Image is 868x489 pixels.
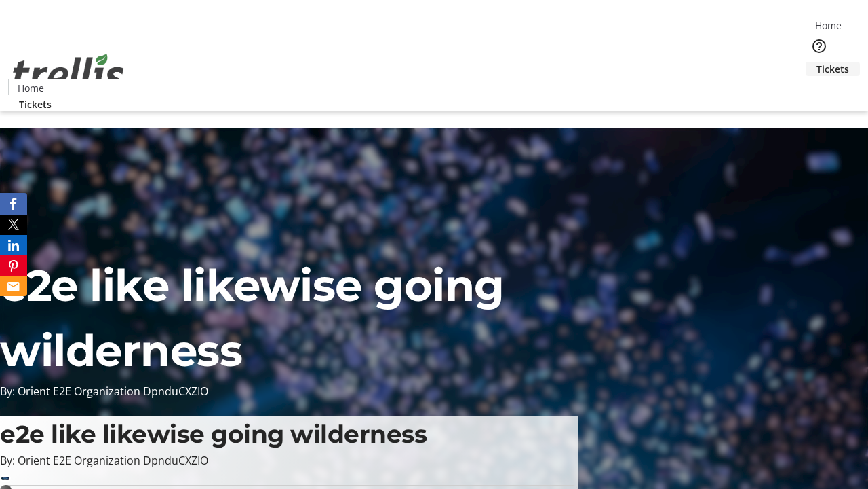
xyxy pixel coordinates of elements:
[806,76,833,103] button: Cart
[806,18,850,33] a: Home
[18,81,44,95] span: Home
[8,39,129,107] img: Orient E2E Organization DpnduCXZIO's Logo
[806,33,833,60] button: Help
[9,81,52,95] a: Home
[806,62,860,76] a: Tickets
[19,97,52,111] span: Tickets
[816,62,849,76] span: Tickets
[8,97,62,111] a: Tickets
[815,18,842,33] span: Home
